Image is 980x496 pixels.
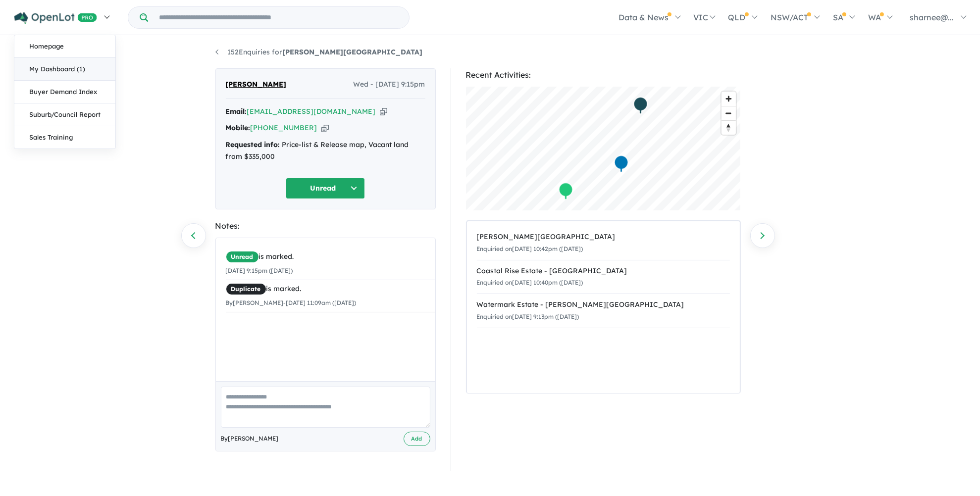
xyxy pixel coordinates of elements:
div: Price-list & Release map, Vacant land from $335,000 [226,139,425,163]
a: Buyer Demand Index [14,81,115,103]
canvas: Map [466,87,741,210]
span: sharnee@... [910,12,954,22]
strong: [PERSON_NAME][GEOGRAPHIC_DATA] [283,48,423,56]
div: Recent Activities: [466,68,741,82]
button: Zoom in [722,92,736,106]
a: 152Enquiries for[PERSON_NAME][GEOGRAPHIC_DATA] [215,48,423,56]
strong: Mobile: [226,123,251,132]
img: Openlot PRO Logo White [14,12,97,24]
button: Zoom out [722,106,736,120]
a: My Dashboard (1) [14,58,115,81]
div: Coastal Rise Estate - [GEOGRAPHIC_DATA] [477,265,730,277]
a: [PHONE_NUMBER] [251,123,317,132]
a: Sales Training [14,126,115,149]
a: Homepage [14,35,115,58]
small: Enquiried on [DATE] 10:42pm ([DATE]) [477,245,583,252]
nav: breadcrumb [215,47,765,58]
a: [PERSON_NAME][GEOGRAPHIC_DATA]Enquiried on[DATE] 10:42pm ([DATE]) [477,226,730,260]
span: Duplicate [226,283,266,295]
button: Copy [321,123,329,133]
a: Watermark Estate - [PERSON_NAME][GEOGRAPHIC_DATA]Enquiried on[DATE] 9:13pm ([DATE]) [477,294,730,328]
div: Map marker [614,155,628,173]
button: Copy [380,106,387,117]
span: By [PERSON_NAME] [221,434,279,444]
a: Coastal Rise Estate - [GEOGRAPHIC_DATA]Enquiried on[DATE] 10:40pm ([DATE]) [477,260,730,295]
span: Unread [226,251,259,263]
small: Enquiried on [DATE] 9:13pm ([DATE]) [477,313,579,320]
a: Suburb/Council Report [14,103,115,126]
small: By [PERSON_NAME] - [DATE] 11:09am ([DATE]) [226,299,357,306]
div: is marked. [226,283,436,295]
button: Unread [286,178,365,199]
small: Enquiried on [DATE] 10:40pm ([DATE]) [477,279,583,286]
small: [DATE] 9:15pm ([DATE]) [226,267,293,274]
button: Add [404,432,430,446]
div: Watermark Estate - [PERSON_NAME][GEOGRAPHIC_DATA] [477,299,730,311]
a: [EMAIL_ADDRESS][DOMAIN_NAME] [247,107,376,116]
span: Reset bearing to north [722,121,736,135]
strong: Requested info: [226,140,280,149]
button: Reset bearing to north [722,120,736,135]
input: Try estate name, suburb, builder or developer [150,7,407,28]
span: Wed - [DATE] 9:15pm [354,79,425,91]
div: Map marker [633,97,648,115]
div: is marked. [226,251,436,263]
div: Notes: [215,219,436,233]
div: [PERSON_NAME][GEOGRAPHIC_DATA] [477,231,730,243]
span: [PERSON_NAME] [226,79,287,91]
div: Map marker [558,182,573,200]
strong: Email: [226,107,247,116]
